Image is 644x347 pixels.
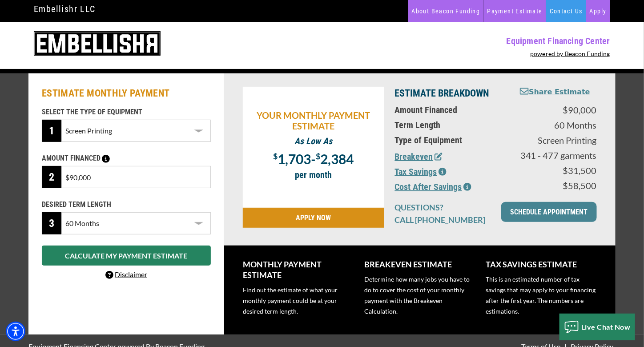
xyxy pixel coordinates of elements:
p: $58,500 [519,180,597,191]
img: logo [34,31,161,56]
p: $31,500 [519,165,597,176]
a: powered by Beacon Funding - open in a new tab [531,50,611,57]
button: Live Chat Now [559,314,636,340]
p: ESTIMATE BREAKDOWN [395,87,508,100]
a: Embellishr LLC [34,1,96,16]
button: Breakeven [395,150,443,163]
p: Equipment Financing Center [327,36,610,46]
span: $ [316,151,320,161]
p: YOUR MONTHLY PAYMENT ESTIMATE [247,110,380,131]
button: Tax Savings [395,165,447,178]
p: per month [247,169,380,180]
div: Accessibility Menu [6,322,25,341]
p: 341 - 477 garments [519,150,597,161]
input: $ [61,166,211,188]
button: CALCULATE MY PAYMENT ESTIMATE [42,246,211,266]
p: Amount Financed [395,105,508,115]
p: - [247,151,380,165]
div: 3 [42,212,61,234]
span: Live Chat Now [582,323,631,331]
p: BREAKEVEN ESTIMATE [364,259,475,270]
a: SCHEDULE APPOINTMENT [501,202,597,222]
p: Screen Printing [519,135,597,145]
p: AMOUNT FINANCED [42,153,211,164]
p: TAX SAVINGS ESTIMATE [486,259,597,270]
h2: ESTIMATE MONTHLY PAYMENT [42,87,211,100]
span: 1,703 [278,151,311,167]
p: SELECT THE TYPE OF EQUIPMENT [42,107,211,117]
button: Share Estimate [520,87,590,98]
p: MONTHLY PAYMENT ESTIMATE [243,259,354,280]
div: 1 [42,120,61,142]
span: 2,384 [320,151,354,167]
p: This is an estimated number of tax savings that may apply to your financing after the first year.... [486,274,597,317]
p: DESIRED TERM LENGTH [42,199,211,210]
p: Type of Equipment [395,135,508,145]
span: $ [273,151,278,161]
div: 2 [42,166,61,188]
p: Find out the estimate of what your monthly payment could be at your desired term length. [243,285,354,317]
p: Determine how many jobs you have to do to cover the cost of your monthly payment with the Breakev... [364,274,475,317]
p: Term Length [395,120,508,130]
button: Cost After Savings [395,180,471,194]
p: As Low As [247,136,380,146]
p: 60 Months [519,120,597,130]
p: CALL [PHONE_NUMBER] [395,214,491,225]
a: Disclaimer [105,270,147,278]
a: APPLY NOW [243,208,384,228]
p: $90,000 [519,105,597,115]
p: QUESTIONS? [395,202,491,213]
